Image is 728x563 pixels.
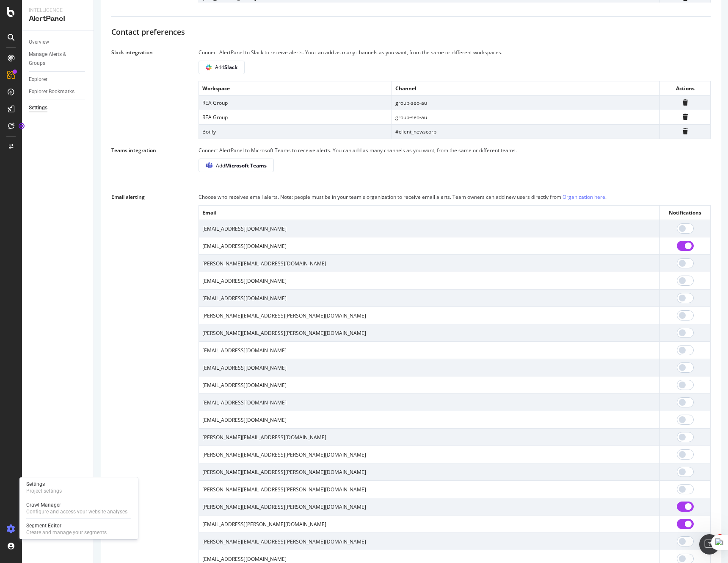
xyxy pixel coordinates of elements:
[23,501,135,516] a: Crawl ManagerConfigure and access your website analyses
[26,481,62,488] div: Settings
[23,480,135,495] a: SettingsProject settings
[26,488,62,494] div: Project settings
[18,122,25,130] div: Tooltip anchor
[199,411,660,429] td: [EMAIL_ADDRESS][DOMAIN_NAME]
[29,38,49,47] div: Overview
[206,64,212,70] img: BGgcIL3g.png
[199,394,660,411] td: [EMAIL_ADDRESS][DOMAIN_NAME]
[199,81,392,95] th: Workspace
[199,255,660,272] td: [PERSON_NAME][EMAIL_ADDRESS][DOMAIN_NAME]
[392,124,659,139] td: #client_newscorp
[392,110,659,124] td: group-seo-au
[29,50,80,68] div: Manage Alerts & Groups
[199,307,660,324] td: [PERSON_NAME][EMAIL_ADDRESS][PERSON_NAME][DOMAIN_NAME]
[663,85,707,92] div: Actions
[23,521,135,537] a: Segment EditorCreate and manage your segments
[29,7,87,14] div: Intelligence
[111,27,711,38] div: Contact preferences
[199,48,711,57] div: Connect AlertPanel to Slack to receive alerts. You can add as many channels as you want, from the...
[199,463,660,481] td: [PERSON_NAME][EMAIL_ADDRESS][PERSON_NAME][DOMAIN_NAME]
[199,429,660,446] td: [PERSON_NAME][EMAIL_ADDRESS][DOMAIN_NAME]
[392,81,659,95] th: Channel
[199,533,660,550] td: [PERSON_NAME][EMAIL_ADDRESS][PERSON_NAME][DOMAIN_NAME]
[199,159,274,172] button: AddMicrosoft Teams
[199,446,660,463] td: [PERSON_NAME][EMAIL_ADDRESS][PERSON_NAME][DOMAIN_NAME]
[29,103,47,112] div: Settings
[206,162,212,168] img: 8-M_K_5x.png
[215,64,237,71] span: Add
[111,147,156,154] div: Teams integration
[26,502,127,508] div: Crawl Manager
[29,87,88,96] a: Explorer Bookmarks
[225,162,267,169] b: Microsoft Teams
[26,522,107,529] div: Segment Editor
[199,290,660,307] td: [EMAIL_ADDRESS][DOMAIN_NAME]
[199,206,660,220] th: Email
[699,534,720,555] iframe: Intercom live chat
[26,529,107,536] div: Create and manage your segments
[29,50,88,68] a: Manage Alerts & Groups
[111,49,153,56] div: Slack integration
[199,272,660,290] td: [EMAIL_ADDRESS][DOMAIN_NAME]
[563,193,605,201] a: Organization here
[199,192,711,202] div: Choose who receives email alerts. Note: people must be in your team's organization to receive ema...
[717,534,723,541] span: 1
[29,14,87,24] div: AlertPanel
[29,103,88,112] a: Settings
[199,516,660,533] td: [EMAIL_ADDRESS][PERSON_NAME][DOMAIN_NAME]
[199,95,392,110] td: REA Group
[199,324,660,342] td: [PERSON_NAME][EMAIL_ADDRESS][PERSON_NAME][DOMAIN_NAME]
[199,110,392,124] td: REA Group
[199,61,245,74] button: AddSlack
[199,124,392,139] td: Botify
[392,95,659,110] td: group-seo-au
[216,162,267,169] div: Add
[199,481,660,498] td: [PERSON_NAME][EMAIL_ADDRESS][PERSON_NAME][DOMAIN_NAME]
[199,220,660,237] td: [EMAIL_ADDRESS][DOMAIN_NAME]
[29,75,47,84] div: Explorer
[111,193,145,201] div: Email alerting
[199,376,660,394] td: [EMAIL_ADDRESS][DOMAIN_NAME]
[199,498,660,516] td: [PERSON_NAME][EMAIL_ADDRESS][PERSON_NAME][DOMAIN_NAME]
[29,87,74,96] div: Explorer Bookmarks
[199,359,660,376] td: [EMAIL_ADDRESS][DOMAIN_NAME]
[199,146,711,155] div: Connect AlertPanel to Microsoft Teams to receive alerts. You can add as many channels as you want...
[199,237,660,255] td: [EMAIL_ADDRESS][DOMAIN_NAME]
[199,342,660,359] td: [EMAIL_ADDRESS][DOMAIN_NAME]
[224,64,237,71] b: Slack
[29,38,88,47] a: Overview
[26,508,127,515] div: Configure and access your website analyses
[663,209,707,216] div: Notifications
[29,75,88,84] a: Explorer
